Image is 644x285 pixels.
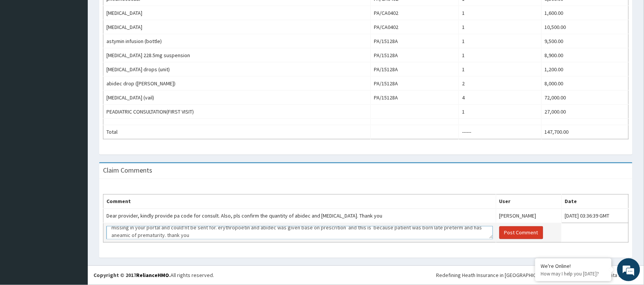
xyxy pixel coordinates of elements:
[459,91,542,105] td: 4
[541,77,628,91] td: 8,000.00
[103,167,152,174] h3: Claim Comments
[371,34,459,48] td: PA/15128A
[371,91,459,105] td: PA/15128A
[459,77,542,91] td: 2
[541,48,628,62] td: 8,900.00
[459,48,542,62] td: 1
[562,209,628,223] td: [DATE] 03:36:39 GMT
[459,105,542,119] td: 1
[103,91,371,105] td: [MEDICAL_DATA] (vail)
[541,6,628,20] td: 1,600.00
[541,34,628,48] td: 9,500.00
[4,198,145,224] textarea: Type your message and hit 'Enter'
[496,195,562,209] th: User
[371,77,459,91] td: PA/15128A
[103,209,496,223] td: Dear provider, kindly provide pa code for consult. Also, pls confirm the quantity of abidec and [...
[103,105,371,119] td: PEADIATRIC CONSULTATION(FIRST VISIT)
[436,272,638,279] div: Redefining Heath Insurance in [GEOGRAPHIC_DATA] using Telemedicine and Data Science!
[103,77,371,91] td: abidec drop ([PERSON_NAME])
[103,48,371,62] td: [MEDICAL_DATA] 228.5mg suspension
[371,20,459,34] td: PA/CA0402
[103,6,371,20] td: [MEDICAL_DATA]
[40,43,128,53] div: Chat with us now
[125,4,143,22] div: Minimize live chat window
[541,263,606,269] div: We're Online!
[496,209,562,223] td: [PERSON_NAME]
[136,272,169,279] a: RelianceHMO
[88,266,644,285] footer: All rights reserved.
[14,38,31,57] img: d_794563401_company_1708531726252_794563401
[371,48,459,62] td: PA/15128A
[459,62,542,77] td: 1
[541,271,606,277] p: How may I help you today?
[44,91,105,168] span: We're online!
[103,20,371,34] td: [MEDICAL_DATA]
[371,6,459,20] td: PA/CA0402
[499,226,543,239] button: Post Comment
[93,272,171,279] strong: Copyright © 2017 .
[541,62,628,77] td: 1,200.00
[459,34,542,48] td: 1
[103,34,371,48] td: astymin infusion (bottle)
[103,62,371,77] td: [MEDICAL_DATA] drops (unit)
[106,226,493,239] textarea: Dear reliance kindly note that peadiatric consult wasnt in your portal and there was no way to ge...
[459,6,542,20] td: 1
[541,91,628,105] td: 72,000.00
[541,125,628,139] td: 147,700.00
[562,195,628,209] th: Date
[541,20,628,34] td: 10,500.00
[371,62,459,77] td: PA/15128A
[541,105,628,119] td: 27,000.00
[103,195,496,209] th: Comment
[103,125,371,139] td: Total
[459,125,542,139] td: ------
[459,20,542,34] td: 1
